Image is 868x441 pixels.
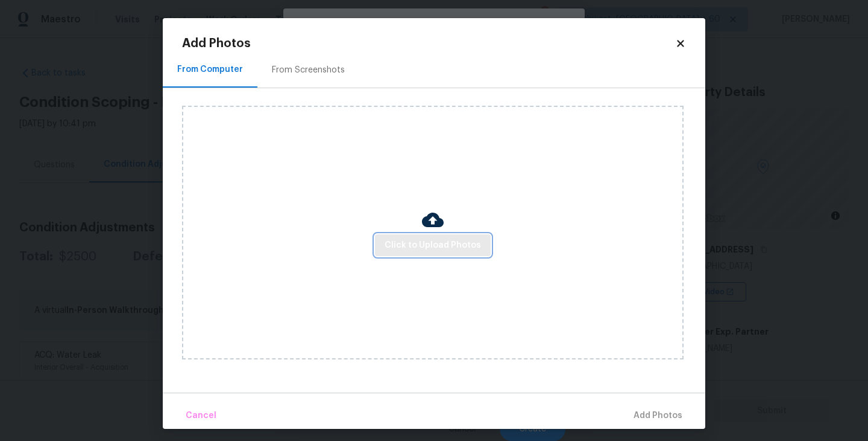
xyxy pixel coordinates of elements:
span: Cancel [186,408,216,423]
div: From Screenshots [272,64,345,76]
div: From Computer [177,63,243,76]
span: Click to Upload Photos [385,238,481,253]
button: Click to Upload Photos [375,234,491,257]
button: Cancel [181,403,221,429]
h2: Add Photos [182,37,675,50]
img: Cloud Upload Icon [422,209,444,231]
